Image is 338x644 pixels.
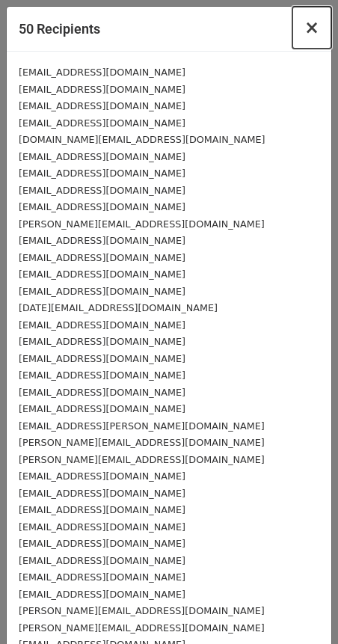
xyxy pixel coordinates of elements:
[304,17,319,38] span: ×
[19,252,185,263] small: [EMAIL_ADDRESS][DOMAIN_NAME]
[19,605,265,616] small: [PERSON_NAME][EMAIL_ADDRESS][DOMAIN_NAME]
[19,269,185,280] small: [EMAIL_ADDRESS][DOMAIN_NAME]
[19,19,100,39] h5: 50 Recipients
[19,555,185,566] small: [EMAIL_ADDRESS][DOMAIN_NAME]
[19,538,185,549] small: [EMAIL_ADDRESS][DOMAIN_NAME]
[19,302,218,313] small: [DATE][EMAIL_ADDRESS][DOMAIN_NAME]
[19,319,185,331] small: [EMAIL_ADDRESS][DOMAIN_NAME]
[19,403,185,414] small: [EMAIL_ADDRESS][DOMAIN_NAME]
[19,67,185,78] small: [EMAIL_ADDRESS][DOMAIN_NAME]
[292,7,331,49] button: Close
[19,420,265,432] small: [EMAIL_ADDRESS][PERSON_NAME][DOMAIN_NAME]
[19,286,185,297] small: [EMAIL_ADDRESS][DOMAIN_NAME]
[19,521,185,533] small: [EMAIL_ADDRESS][DOMAIN_NAME]
[19,369,185,381] small: [EMAIL_ADDRESS][DOMAIN_NAME]
[19,488,185,499] small: [EMAIL_ADDRESS][DOMAIN_NAME]
[19,622,265,634] small: [PERSON_NAME][EMAIL_ADDRESS][DOMAIN_NAME]
[19,218,265,230] small: [PERSON_NAME][EMAIL_ADDRESS][DOMAIN_NAME]
[19,387,185,398] small: [EMAIL_ADDRESS][DOMAIN_NAME]
[19,185,185,196] small: [EMAIL_ADDRESS][DOMAIN_NAME]
[19,134,265,145] small: [DOMAIN_NAME][EMAIL_ADDRESS][DOMAIN_NAME]
[19,571,185,583] small: [EMAIL_ADDRESS][DOMAIN_NAME]
[19,454,265,465] small: [PERSON_NAME][EMAIL_ADDRESS][DOMAIN_NAME]
[263,572,338,644] iframe: Chat Widget
[19,336,185,347] small: [EMAIL_ADDRESS][DOMAIN_NAME]
[19,168,185,179] small: [EMAIL_ADDRESS][DOMAIN_NAME]
[19,504,185,515] small: [EMAIL_ADDRESS][DOMAIN_NAME]
[19,353,185,364] small: [EMAIL_ADDRESS][DOMAIN_NAME]
[19,201,185,212] small: [EMAIL_ADDRESS][DOMAIN_NAME]
[19,470,185,482] small: [EMAIL_ADDRESS][DOMAIN_NAME]
[19,235,185,246] small: [EMAIL_ADDRESS][DOMAIN_NAME]
[19,151,185,162] small: [EMAIL_ADDRESS][DOMAIN_NAME]
[19,84,185,95] small: [EMAIL_ADDRESS][DOMAIN_NAME]
[19,100,185,111] small: [EMAIL_ADDRESS][DOMAIN_NAME]
[263,572,338,644] div: 聊天小组件
[19,437,265,448] small: [PERSON_NAME][EMAIL_ADDRESS][DOMAIN_NAME]
[19,589,185,600] small: [EMAIL_ADDRESS][DOMAIN_NAME]
[19,117,185,129] small: [EMAIL_ADDRESS][DOMAIN_NAME]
